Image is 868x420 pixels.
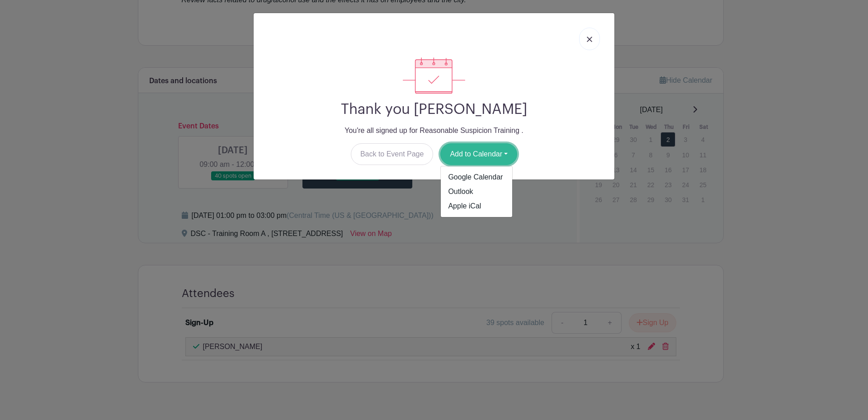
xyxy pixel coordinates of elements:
h2: Thank you [PERSON_NAME] [261,101,607,118]
img: close_button-5f87c8562297e5c2d7936805f587ecaba9071eb48480494691a3f1689db116b3.svg [587,37,592,42]
a: Back to Event Page [351,143,434,165]
a: Apple iCal [441,199,512,213]
p: You're all signed up for Reasonable Suspicion Training . [261,125,607,136]
img: signup_complete-c468d5dda3e2740ee63a24cb0ba0d3ce5d8a4ecd24259e683200fb1569d990c8.svg [403,57,465,94]
a: Outlook [441,184,512,199]
button: Add to Calendar [440,143,517,165]
a: Google Calendar [441,170,512,184]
